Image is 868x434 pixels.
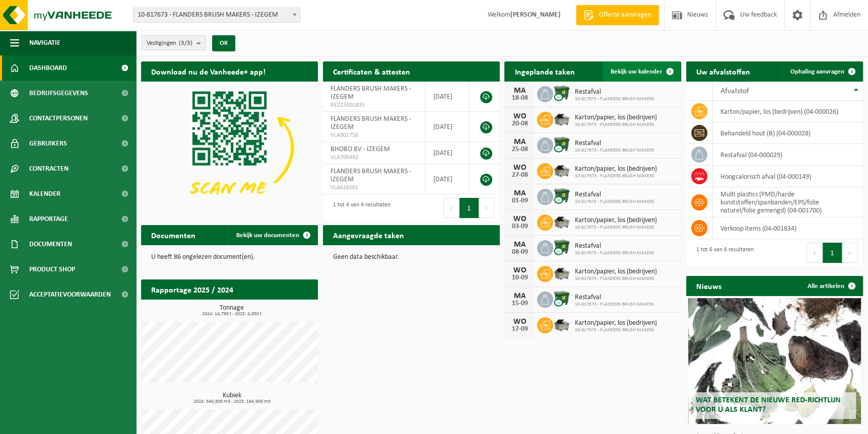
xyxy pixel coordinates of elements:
[713,218,863,239] td: verkoop items (04-001834)
[574,199,654,205] span: 10-817673 - FLANDERS BRUSH MAKERS
[509,146,529,153] div: 25-08
[509,112,529,120] div: WO
[29,181,60,206] span: Kalender
[330,115,411,131] span: FLANDERS BRUSH MAKERS - IZEGEM
[146,399,318,404] span: 2024: 340,800 m3 - 2025: 194,900 m3
[146,312,318,317] span: 2024: 14,790 t - 2025: 4,850 t
[330,154,418,162] span: VLA706442
[228,225,317,245] a: Bekijk uw documenten
[553,239,570,256] img: WB-1100-CU
[553,316,570,333] img: WB-5000-GAL-GY-01
[713,101,863,122] td: karton/papier, los (bedrijven) (04-000026)
[141,279,243,299] h2: Rapportage 2025 / 2024
[504,61,584,81] h2: Ingeplande taken
[509,223,529,230] div: 03-09
[330,85,411,101] span: FLANDERS BRUSH MAKERS - IZEGEM
[510,11,561,19] strong: [PERSON_NAME]
[509,249,529,256] div: 08-09
[328,197,390,219] div: 1 tot 4 van 4 resultaten
[147,36,192,51] span: Vestigingen
[29,81,88,106] span: Bedrijfsgegevens
[553,110,570,127] img: WB-5000-GAL-GY-01
[425,112,470,142] td: [DATE]
[691,242,754,264] div: 1 tot 6 van 6 resultaten
[574,173,656,179] span: 10-817673 - FLANDERS BRUSH MAKERS
[686,276,731,296] h2: Nieuws
[330,184,418,192] span: VLA616501
[509,292,529,300] div: MA
[576,5,659,25] a: Offerte aanvragen
[141,35,206,50] button: Vestigingen(3/3)
[179,40,192,46] count: (3/3)
[713,144,863,166] td: restafval (04-000029)
[574,268,656,276] span: Karton/papier, los (bedrijven)
[425,164,470,194] td: [DATE]
[574,139,654,148] span: Restafval
[574,294,654,302] span: Restafval
[330,101,418,109] span: RED25001835
[713,122,863,144] td: behandeld hout (B) (04-000028)
[29,131,67,156] span: Gebruikers
[29,206,68,232] span: Rapportage
[574,302,654,308] span: 10-817673 - FLANDERS BRUSH MAKERS
[509,300,529,307] div: 15-09
[574,327,656,333] span: 10-817673 - FLANDERS BRUSH MAKERS
[509,172,529,179] div: 27-08
[509,215,529,223] div: WO
[553,213,570,230] img: WB-5000-GAL-GY-01
[509,189,529,197] div: MA
[509,266,529,274] div: WO
[323,225,414,245] h2: Aangevraagde taken
[330,131,418,139] span: VLA901756
[509,318,529,326] div: WO
[509,164,529,172] div: WO
[151,254,308,261] p: U heeft 86 ongelezen document(en).
[479,198,495,218] button: Next
[323,61,420,81] h2: Certificaten & attesten
[713,187,863,218] td: multi plastics (PMD/harde kunststoffen/spanbanden/EPS/folie naturel/folie gemengd) (04-001700)
[146,305,318,317] h3: Tonnage
[330,146,390,153] span: BHOBO BV - IZEGEM
[29,55,67,81] span: Dashboard
[799,276,862,296] a: Alle artikelen
[330,168,411,183] span: FLANDERS BRUSH MAKERS - IZEGEM
[141,61,276,81] h2: Download nu de Vanheede+ app!
[141,225,206,245] h2: Documenten
[509,326,529,333] div: 17-09
[509,138,529,146] div: MA
[333,254,490,261] p: Geen data beschikbaar.
[425,142,470,164] td: [DATE]
[790,68,844,75] span: Ophaling aanvragen
[553,187,570,204] img: WB-1100-CU
[823,243,842,263] button: 1
[720,87,749,95] span: Afvalstof
[688,298,861,424] a: Wat betekent de nieuwe RED-richtlijn voor u als klant?
[713,166,863,187] td: hoogcalorisch afval (04-000149)
[509,87,529,95] div: MA
[574,242,654,250] span: Restafval
[509,274,529,281] div: 10-09
[574,88,654,96] span: Restafval
[574,148,654,154] span: 10-817673 - FLANDERS BRUSH MAKERS
[807,243,823,263] button: Previous
[553,162,570,179] img: WB-5000-GAL-GY-01
[29,30,60,55] span: Navigatie
[574,225,656,231] span: 10-817673 - FLANDERS BRUSH MAKERS
[574,165,656,173] span: Karton/papier, los (bedrijven)
[574,96,654,102] span: 10-817673 - FLANDERS BRUSH MAKERS
[141,82,318,214] img: Download de VHEPlus App
[842,243,858,263] button: Next
[696,396,841,414] span: Wat betekent de nieuwe RED-richtlijn voor u als klant?
[29,282,111,307] span: Acceptatievoorwaarden
[603,61,680,82] a: Bekijk uw kalender
[29,232,72,257] span: Documenten
[574,250,654,256] span: 10-817673 - FLANDERS BRUSH MAKERS
[553,264,570,281] img: WB-5000-GAL-GY-01
[782,61,862,82] a: Ophaling aanvragen
[553,290,570,307] img: WB-1100-CU
[243,299,317,319] a: Bekijk rapportage
[611,68,662,75] span: Bekijk uw kalender
[596,10,654,20] span: Offerte aanvragen
[133,8,300,22] span: 10-817673 - FLANDERS BRUSH MAKERS - IZEGEM
[146,392,318,404] h3: Kubiek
